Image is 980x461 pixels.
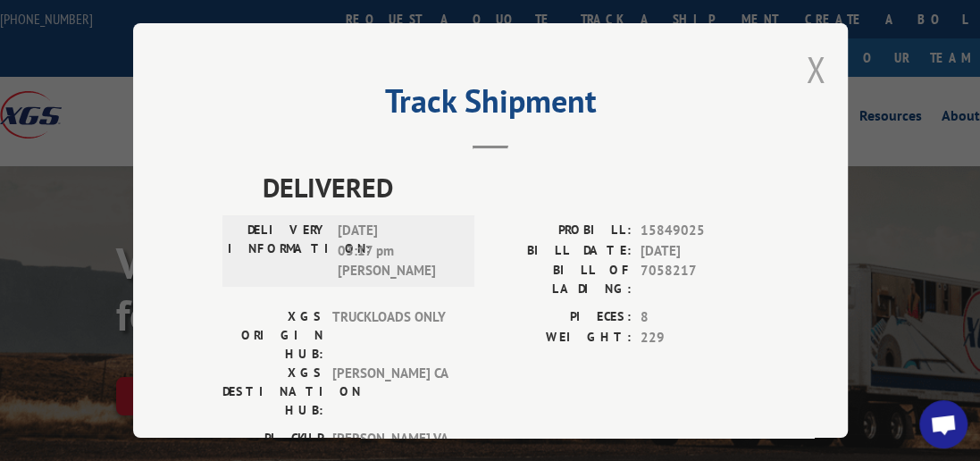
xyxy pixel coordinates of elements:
label: PIECES: [490,307,632,328]
span: 7058217 [641,261,758,298]
span: 229 [641,327,758,348]
label: BILL DATE: [490,240,632,261]
div: Open chat [919,400,967,448]
label: DELIVERY INFORMATION: [228,221,329,281]
span: DELIVERED [263,167,758,207]
label: PROBILL: [490,221,632,241]
span: TRUCKLOADS ONLY [332,307,453,364]
span: 8 [641,307,758,328]
h2: Track Shipment [222,88,758,122]
span: [DATE] [641,240,758,261]
span: [PERSON_NAME] CA [332,364,453,420]
label: XGS ORIGIN HUB: [222,307,323,364]
button: Close modal [806,46,825,93]
label: XGS DESTINATION HUB: [222,364,323,420]
label: BILL OF LADING: [490,261,632,298]
span: 15849025 [641,221,758,241]
span: [DATE] 03:17 pm [PERSON_NAME] [338,221,458,281]
label: WEIGHT: [490,327,632,348]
